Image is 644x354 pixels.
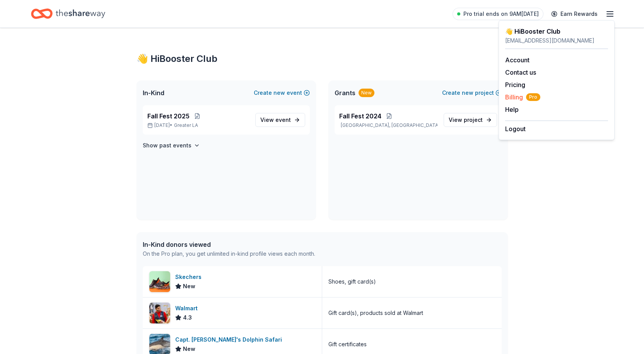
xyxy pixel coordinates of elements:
span: View [260,115,291,125]
p: [GEOGRAPHIC_DATA], [GEOGRAPHIC_DATA] [339,122,437,128]
a: View event [255,113,305,127]
span: new [273,88,285,97]
div: Gift card(s), products sold at Walmart [328,308,423,318]
p: [DATE] • [147,122,249,128]
div: Walmart [175,304,201,313]
div: Shoes, gift card(s) [328,277,376,286]
button: Show past events [143,141,200,150]
span: 4.3 [183,313,192,322]
div: Capt. [PERSON_NAME]'s Dolphin Safari [175,335,285,344]
div: 👋 Hi Booster Club [505,27,608,36]
a: Pricing [505,81,525,89]
a: Earn Rewards [547,7,602,21]
span: Greater LA [174,122,198,128]
a: Pro trial ends on 9AM[DATE] [453,8,543,20]
div: Gift certificates [328,340,367,349]
div: 👋 Hi Booster Club [137,53,508,65]
span: Pro [526,93,540,101]
a: Home [31,5,105,23]
span: In-Kind [143,88,164,97]
span: event [275,116,291,123]
a: View project [444,113,497,127]
button: BillingPro [505,92,540,102]
div: In-Kind donors viewed [143,240,315,249]
div: [EMAIL_ADDRESS][DOMAIN_NAME] [505,36,608,45]
img: Image for Walmart [149,303,170,323]
span: project [464,116,483,123]
button: Createnewproject [442,88,502,97]
h4: Show past events [143,141,191,150]
button: Help [505,105,519,114]
span: Fall Fest 2025 [147,111,190,121]
span: New [183,282,195,291]
span: Grants [335,88,355,97]
span: new [462,88,473,97]
span: Pro trial ends on 9AM[DATE] [463,9,539,19]
div: On the Pro plan, you get unlimited in-kind profile views each month. [143,249,315,258]
button: Createnewevent [254,88,310,97]
button: Logout [505,124,526,133]
div: Skechers [175,272,205,282]
button: Contact us [505,68,536,77]
span: New [183,344,195,354]
a: Account [505,56,530,64]
span: Billing [505,92,540,102]
div: New [359,89,374,97]
span: View [449,115,483,125]
img: Image for Skechers [149,271,170,292]
span: Fall Fest 2024 [339,111,381,121]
